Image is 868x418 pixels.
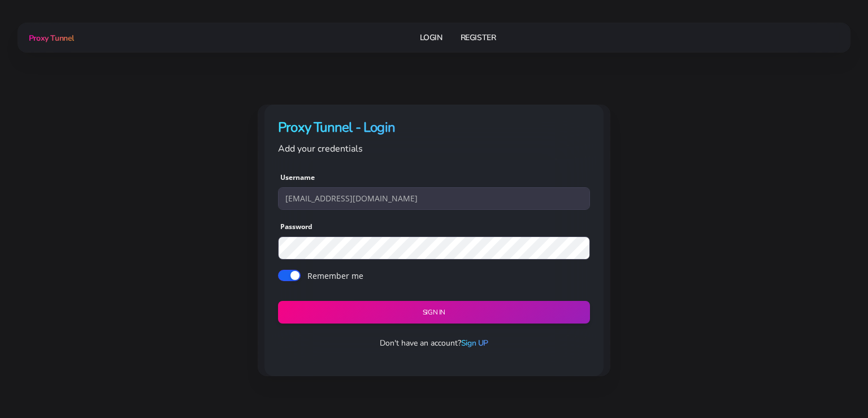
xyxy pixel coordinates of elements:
[278,187,590,210] input: Username
[420,27,442,48] a: Login
[280,222,313,232] label: Password
[29,33,74,44] span: Proxy Tunnel
[27,29,74,47] a: Proxy Tunnel
[278,301,590,324] button: Sign in
[813,363,854,404] iframe: Webchat Widget
[280,173,315,183] label: Username
[278,141,590,156] p: Add your credentials
[307,270,363,282] label: Remember me
[461,338,488,348] a: Sign UP
[461,27,496,48] a: Register
[278,118,590,137] h4: Proxy Tunnel - Login
[269,337,599,349] p: Don't have an account?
